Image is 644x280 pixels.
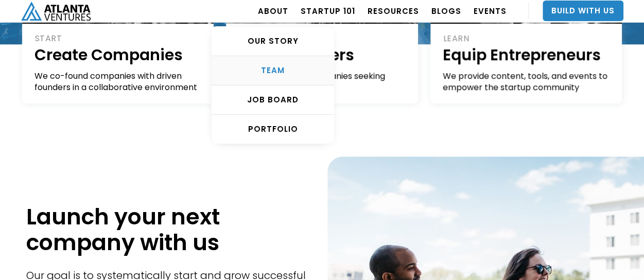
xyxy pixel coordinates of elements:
[26,204,312,255] h1: Launch your next company with us
[212,85,334,115] a: Job Board
[34,71,203,93] div: We co-found companies with driven founders in a collaborative environment
[35,33,203,44] div: START
[212,124,334,134] div: PORTFOLIO
[212,115,334,144] a: PORTFOLIO
[543,1,623,21] a: Build With Us
[212,56,334,85] a: TEAM
[443,33,611,44] div: LEARN
[443,44,611,65] h1: Equip Entrepreneurs
[212,36,334,46] div: OUR STORY
[212,95,334,105] div: Job Board
[34,44,203,65] h1: Create Companies
[212,27,334,56] a: OUR STORY
[212,65,334,76] div: TEAM
[443,71,611,93] div: We provide content, tools, and events to empower the startup community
